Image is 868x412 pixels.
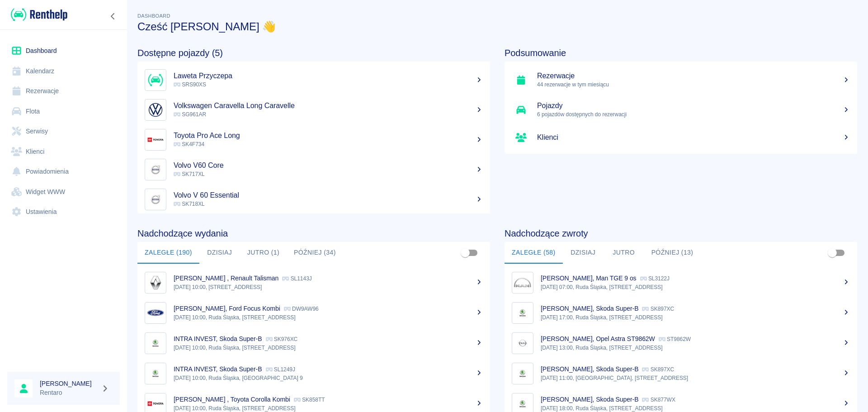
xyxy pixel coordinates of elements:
[7,81,120,101] a: Rezerwacje
[137,125,490,155] a: ImageToyota Pro Ace Long SK4F734
[11,7,67,22] img: Renthelp logo
[541,344,850,352] p: [DATE] 13:00, Ruda Śląska, [STREET_ADDRESS]
[514,335,531,352] img: Image
[240,242,287,264] button: Jutro (1)
[537,71,850,81] h5: Rezerwacje
[541,313,850,322] p: [DATE] 17:00, Ruda Śląska, [STREET_ADDRESS]
[284,306,319,312] p: DW9AW96
[541,396,638,403] p: [PERSON_NAME], Skoda Super-B
[147,335,164,352] img: Image
[106,10,120,22] button: Zwiń nawigację
[174,283,483,291] p: [DATE] 10:00, [STREET_ADDRESS]
[505,47,857,58] h4: Podsumowanie
[147,274,164,291] img: Image
[174,71,483,81] h5: Laweta Przyczepa
[505,267,857,298] a: Image[PERSON_NAME], Man TGE 9 os SL3122J[DATE] 07:00, Ruda Śląska, [STREET_ADDRESS]
[174,191,483,200] h5: Volvo V 60 Essential
[137,155,490,185] a: ImageVolvo V60 Core SK717XL
[541,305,638,312] p: [PERSON_NAME], Skoda Super-B
[563,242,604,264] button: Dzisiaj
[604,242,644,264] button: Jutro
[147,365,164,382] img: Image
[174,374,483,382] p: [DATE] 10:00, Ruda Śląska, [GEOGRAPHIC_DATA] 9
[282,275,311,282] p: SL1143J
[174,111,206,118] span: SG961AR
[457,244,474,261] span: Pokaż przypisane tylko do mnie
[537,81,850,89] p: 44 rezerwacje w tym miesiącu
[505,95,857,125] a: Pojazdy6 pojazdów dostępnych do rezerwacji
[147,161,164,178] img: Image
[137,185,490,214] a: ImageVolvo V 60 Essential SK718XL
[7,41,120,61] a: Dashboard
[287,242,343,264] button: Później (34)
[505,358,857,388] a: Image[PERSON_NAME], Skoda Super-B SK897XC[DATE] 11:00, [GEOGRAPHIC_DATA], [STREET_ADDRESS]
[147,71,164,89] img: Image
[644,242,701,264] button: Później (13)
[537,110,850,118] p: 6 pojazdów dostępnych do rezerwacji
[147,131,164,148] img: Image
[40,388,98,398] p: Rentaro
[40,379,98,388] h6: [PERSON_NAME]
[266,366,295,373] p: SL1249J
[514,274,531,291] img: Image
[7,182,120,202] a: Widget WWW
[174,313,483,322] p: [DATE] 10:00, Ruda Śląska, [STREET_ADDRESS]
[174,171,205,177] span: SK717XL
[7,121,120,142] a: Serwisy
[505,298,857,328] a: Image[PERSON_NAME], Skoda Super-B SK897XC[DATE] 17:00, Ruda Śląska, [STREET_ADDRESS]
[541,335,655,342] p: [PERSON_NAME], Opel Astra ST9862W
[640,275,670,282] p: SL3122J
[137,242,199,264] button: Zaległe (190)
[505,228,857,239] h4: Nadchodzące zwroty
[7,161,120,182] a: Powiadomienia
[137,298,490,328] a: Image[PERSON_NAME], Ford Focus Kombi DW9AW96[DATE] 10:00, Ruda Śląska, [STREET_ADDRESS]
[174,141,204,147] span: SK4F734
[541,283,850,291] p: [DATE] 07:00, Ruda Śląska, [STREET_ADDRESS]
[137,13,170,19] span: Dashboard
[174,81,206,88] span: SRS90XS
[174,365,262,373] p: INTRA INVEST, Skoda Super-B
[174,161,483,170] h5: Volvo V60 Core
[199,242,240,264] button: Dzisiaj
[174,396,290,403] p: [PERSON_NAME] , Toyota Corolla Kombi
[294,397,325,403] p: SK858TT
[174,335,262,342] p: INTRA INVEST, Skoda Super-B
[137,65,490,95] a: ImageLaweta Przyczepa SRS90XS
[174,201,205,207] span: SK718XL
[266,336,298,342] p: SK976XC
[174,305,280,312] p: [PERSON_NAME], Ford Focus Kombi
[174,275,278,282] p: [PERSON_NAME] , Renault Talisman
[824,244,841,261] span: Pokaż przypisane tylko do mnie
[642,306,674,312] p: SK897XC
[147,304,164,322] img: Image
[7,202,120,222] a: Ustawienia
[7,61,120,81] a: Kalendarz
[174,344,483,352] p: [DATE] 10:00, Ruda Śląska, [STREET_ADDRESS]
[514,365,531,382] img: Image
[505,242,563,264] button: Zaległe (58)
[174,101,483,110] h5: Volkswagen Caravella Long Caravelle
[537,133,850,142] h5: Klienci
[147,101,164,118] img: Image
[642,366,674,373] p: SK897XC
[659,336,691,342] p: ST9862W
[541,374,850,382] p: [DATE] 11:00, [GEOGRAPHIC_DATA], [STREET_ADDRESS]
[514,304,531,322] img: Image
[147,191,164,208] img: Image
[137,358,490,388] a: ImageINTRA INVEST, Skoda Super-B SL1249J[DATE] 10:00, Ruda Śląska, [GEOGRAPHIC_DATA] 9
[541,365,638,373] p: [PERSON_NAME], Skoda Super-B
[174,131,483,140] h5: Toyota Pro Ace Long
[137,328,490,358] a: ImageINTRA INVEST, Skoda Super-B SK976XC[DATE] 10:00, Ruda Śląska, [STREET_ADDRESS]
[537,101,850,110] h5: Pojazdy
[7,7,67,22] a: Renthelp logo
[137,95,490,125] a: ImageVolkswagen Caravella Long Caravelle SG961AR
[505,125,857,150] a: Klienci
[7,101,120,122] a: Flota
[505,328,857,358] a: Image[PERSON_NAME], Opel Astra ST9862W ST9862W[DATE] 13:00, Ruda Śląska, [STREET_ADDRESS]
[137,20,857,33] h3: Cześć [PERSON_NAME] 👋
[541,275,637,282] p: [PERSON_NAME], Man TGE 9 os
[642,397,675,403] p: SK877WX
[137,47,490,58] h4: Dostępne pojazdy (5)
[7,142,120,162] a: Klienci
[505,65,857,95] a: Rezerwacje44 rezerwacje w tym miesiącu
